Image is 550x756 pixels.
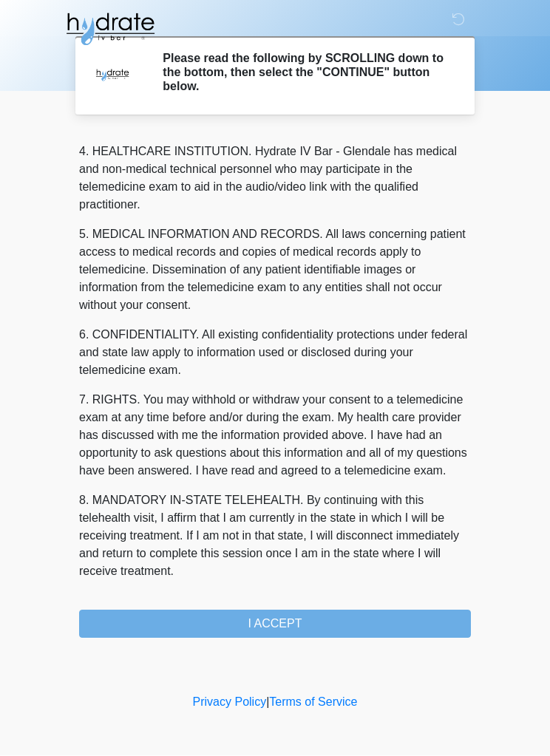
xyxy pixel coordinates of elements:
[193,696,267,709] a: Privacy Policy
[79,492,471,581] p: 8. MANDATORY IN-STATE TELEHEALTH. By continuing with this telehealth visit, I affirm that I am cu...
[64,11,156,48] img: Hydrate IV Bar - Glendale Logo
[269,696,357,709] a: Terms of Service
[163,52,449,95] h2: Please read the following by SCROLLING down to the bottom, then select the "CONTINUE" button below.
[266,696,269,709] a: |
[79,610,471,638] button: I ACCEPT
[79,143,471,214] p: 4. HEALTHCARE INSTITUTION. Hydrate IV Bar - Glendale has medical and non-medical technical person...
[79,392,471,480] p: 7. RIGHTS. You may withhold or withdraw your consent to a telemedicine exam at any time before an...
[79,327,471,380] p: 6. CONFIDENTIALITY. All existing confidentiality protections under federal and state law apply to...
[79,226,471,315] p: 5. MEDICAL INFORMATION AND RECORDS. All laws concerning patient access to medical records and cop...
[90,52,135,96] img: Agent Avatar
